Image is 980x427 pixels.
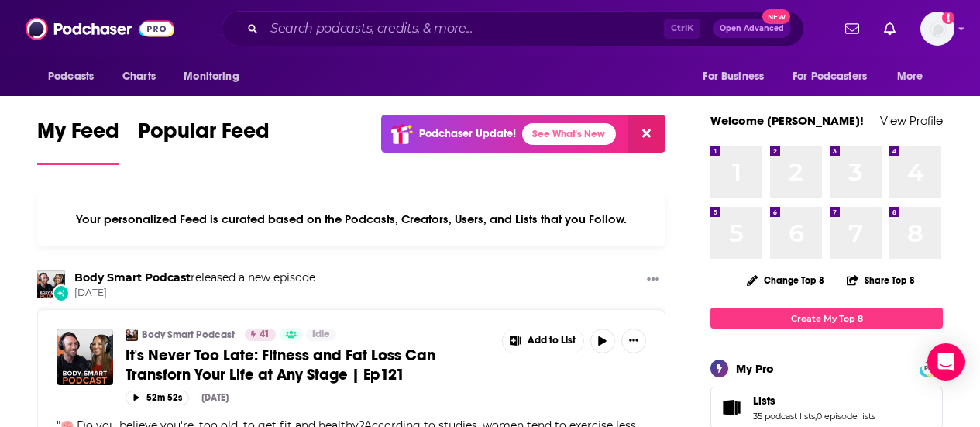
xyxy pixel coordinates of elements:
img: User Profile [920,12,954,46]
button: Share Top 8 [846,265,916,295]
span: My Feed [37,118,119,153]
a: Show notifications dropdown [878,15,902,42]
span: Lists [753,394,775,408]
button: Change Top 8 [738,270,834,290]
button: 52m 52s [126,391,189,405]
span: Monitoring [184,66,239,88]
button: Show More Button [503,329,583,353]
button: Show More Button [621,329,646,353]
div: My Pro [736,361,774,376]
p: Podchaser Update! [419,127,516,140]
a: 35 podcast lists [753,411,815,422]
a: PRO [922,362,940,374]
a: Body Smart Podcast [74,270,191,284]
a: Idle [306,329,336,341]
span: It's Never Too Late: Fitness and Fat Loss Can Transforn Your Life at Any Stage | Ep121 [126,346,435,384]
span: , [815,411,817,422]
div: Your personalized Feed is curated based on the Podcasts, Creators, Users, and Lists that you Follow. [37,193,665,246]
button: Show More Button [641,270,665,290]
span: Idle [312,327,330,343]
button: open menu [782,62,889,91]
a: View Profile [880,113,943,128]
button: Open AdvancedNew [713,19,791,38]
img: Podchaser - Follow, Share and Rate Podcasts [26,14,174,43]
img: Body Smart Podcast [126,329,138,341]
span: Podcasts [48,66,94,88]
button: open menu [886,62,943,91]
a: Lists [716,397,747,418]
input: Search podcasts, credits, & more... [264,16,664,41]
h3: released a new episode [74,270,315,285]
span: More [897,66,923,88]
span: Open Advanced [720,25,784,33]
div: [DATE] [201,392,229,403]
button: Show profile menu [920,12,954,46]
span: For Podcasters [793,66,867,88]
img: It's Never Too Late: Fitness and Fat Loss Can Transforn Your Life at Any Stage | Ep121 [57,329,113,385]
span: [DATE] [74,287,315,300]
div: Search podcasts, credits, & more... [222,11,804,46]
div: Open Intercom Messenger [927,343,965,381]
a: Charts [112,62,165,91]
span: For Business [703,66,764,88]
span: Popular Feed [138,118,270,153]
span: Add to List [528,335,576,346]
div: New Episode [53,284,70,301]
a: My Feed [37,118,119,165]
a: See What's New [522,123,616,145]
span: Charts [122,66,156,88]
button: open menu [692,62,783,91]
span: New [762,9,790,24]
span: PRO [922,363,940,374]
button: open menu [173,62,259,91]
a: Lists [753,394,875,408]
button: open menu [37,62,114,91]
span: 41 [260,327,270,343]
a: It's Never Too Late: Fitness and Fat Loss Can Transforn Your Life at Any Stage | Ep121 [126,346,491,384]
a: Popular Feed [138,118,270,165]
a: Show notifications dropdown [839,15,865,42]
svg: Add a profile image [942,12,954,24]
a: 0 episode lists [817,411,875,422]
span: Ctrl K [664,19,700,39]
img: Body Smart Podcast [37,270,65,298]
a: 41 [245,329,276,341]
a: Welcome [PERSON_NAME]! [710,113,864,128]
span: Logged in as AtriaBooks [920,12,954,46]
a: Body Smart Podcast [142,329,235,341]
a: Create My Top 8 [710,308,943,329]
